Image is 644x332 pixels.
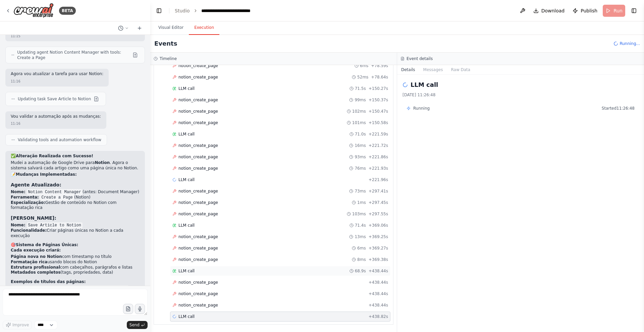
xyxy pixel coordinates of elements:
[369,223,388,228] span: + 369.06s
[11,279,86,284] strong: Exemplos de títulos das páginas:
[369,211,388,217] span: + 297.55s
[369,131,388,137] span: + 221.59s
[355,86,366,91] span: 71.5s
[11,195,140,200] li: (Notion)
[11,228,47,233] strong: Funcionalidade:
[40,195,74,201] code: Create a Page
[11,248,61,253] strong: Cada execução criará:
[369,302,388,308] span: + 438.44s
[27,222,83,228] code: Save Article to Notion
[178,86,195,91] span: LLM call
[115,24,131,32] button: Switch to previous chat
[16,154,93,158] strong: Alteração Realizada com Sucesso!
[178,314,195,319] span: LLM call
[134,24,145,32] button: Start a new chat
[369,280,388,285] span: + 438.44s
[369,245,388,251] span: + 369.27s
[11,242,140,248] h2: 🎯
[369,314,388,319] span: + 438.82s
[178,120,218,125] span: notion_create_page
[153,21,189,35] button: Visual Editor
[11,260,140,265] li: usando blocos do Notion
[369,166,388,171] span: + 221.93s
[369,109,388,114] span: + 150.47s
[11,270,140,275] li: (tags, propriedades, data)
[369,177,388,182] span: + 221.96s
[178,154,218,160] span: notion_create_page
[11,71,103,77] p: Agora vou atualizar a tarefa para usar Notion:
[629,6,639,15] button: Show right sidebar
[355,268,366,274] span: 68.9s
[178,302,218,308] span: notion_create_page
[352,211,366,217] span: 103ms
[352,109,366,114] span: 102ms
[11,260,47,264] strong: Formatação rica
[371,63,388,68] span: + 78.59s
[178,257,218,262] span: notion_create_page
[357,245,366,251] span: 6ms
[95,160,110,165] strong: Notion
[178,211,218,217] span: notion_create_page
[123,304,133,314] button: Upload files
[11,172,140,177] h2: 📝
[355,97,366,103] span: 99ms
[581,7,597,14] span: Publish
[355,223,366,228] span: 71.4s
[447,65,474,74] button: Raw Data
[369,120,388,125] span: + 150.58s
[413,106,430,111] span: Running
[11,189,140,195] li: (antes: Document Manager)
[11,182,61,187] strong: Agente Atualizado:
[18,96,91,102] span: Updating task Save Article to Notion
[129,322,140,328] span: Send
[11,254,62,259] strong: Página nova no Notion
[175,7,273,14] nav: breadcrumb
[178,74,218,80] span: notion_create_page
[3,321,32,329] button: Improve
[178,268,195,274] span: LLM call
[154,39,177,48] h2: Events
[11,34,20,39] div: 11:15
[369,200,388,205] span: + 297.45s
[16,172,77,177] strong: Mudanças Implementadas:
[419,65,447,74] button: Messages
[369,86,388,91] span: + 150.27s
[355,234,366,239] span: 13ms
[11,114,101,119] p: Vou validar a automação após as mudanças:
[178,109,218,114] span: notion_create_page
[189,21,219,35] button: Execution
[178,200,218,205] span: notion_create_page
[178,131,195,137] span: LLM call
[402,92,639,98] div: [DATE] 11:26:48
[369,143,388,148] span: + 221.72s
[369,291,388,296] span: + 438.44s
[11,160,140,171] p: Mudei a automação de Google Drive para . Agora o sistema salvará cada artigo como uma página únic...
[11,270,61,275] strong: Metadados completos
[12,322,29,328] span: Improve
[369,257,388,262] span: + 369.38s
[11,195,39,200] strong: Ferramenta:
[369,234,388,239] span: + 369.25s
[178,234,218,239] span: notion_create_page
[178,188,218,194] span: notion_create_page
[17,50,130,60] span: Updating agent Notion Content Manager with tools: Create a Page
[160,56,177,61] h3: Timeline
[11,79,20,84] div: 11:16
[620,41,640,46] span: Running...
[11,228,140,238] li: Criar páginas únicas no Notion a cada execução
[178,245,218,251] span: notion_create_page
[154,6,164,15] button: Hide left sidebar
[11,223,25,227] strong: Nome:
[369,97,388,103] span: + 150.37s
[11,200,45,205] strong: Especialização:
[178,280,218,285] span: notion_create_page
[11,154,140,159] p: ✅
[11,200,140,211] li: Gestão de conteúdo no Notion com formatação rica
[371,74,388,80] span: + 78.64s
[355,154,366,160] span: 93ms
[397,65,419,74] button: Details
[369,154,388,160] span: + 221.86s
[11,265,60,270] strong: Estrutura profissional
[18,137,101,143] span: Validating tools and automation workflow
[360,63,369,68] span: 6ms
